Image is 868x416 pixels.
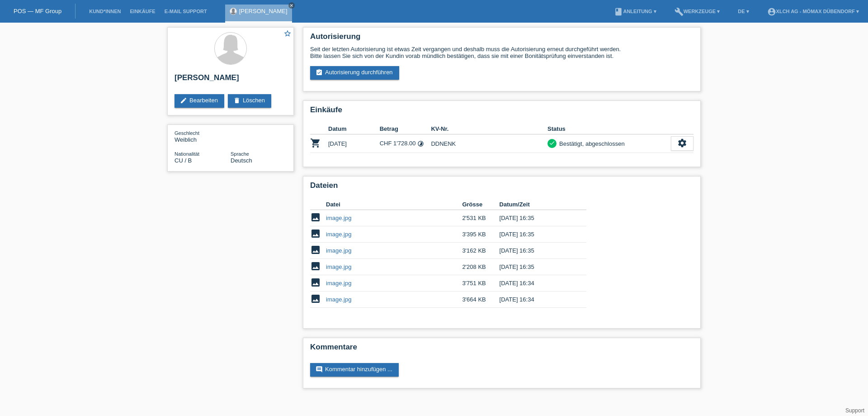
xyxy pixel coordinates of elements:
[326,247,351,254] a: image.jpg
[310,363,399,377] a: commentKommentar hinzufügen ...
[500,210,574,226] td: [DATE] 16:35
[310,105,693,119] h2: Einkäufe
[326,280,351,287] a: image.jpg
[310,32,693,46] h2: Autorisierung
[175,94,224,108] a: editBearbeiten
[310,138,321,148] i: POSP00028464
[462,199,499,210] th: Grösse
[609,9,660,14] a: bookAnleitung ▾
[431,124,547,134] th: KV-Nr.
[239,8,288,14] a: [PERSON_NAME]
[283,29,292,39] a: star_border
[500,275,574,292] td: [DATE] 16:34
[125,9,160,14] a: Einkäufe
[175,129,231,143] div: Weiblich
[175,157,192,164] span: Kuba / B / 05.04.2022
[310,244,321,255] i: image
[462,226,499,243] td: 3'395 KB
[310,46,693,59] div: Seit der letzten Autorisierung ist etwas Zeit vergangen und deshalb muss die Autorisierung erneut...
[180,97,187,104] i: edit
[500,292,574,308] td: [DATE] 16:34
[328,134,380,153] td: [DATE]
[289,3,294,8] i: close
[614,7,623,16] i: book
[175,151,199,157] span: Nationalität
[557,139,625,148] div: Bestätigt, abgeschlossen
[310,181,693,195] h2: Dateien
[767,7,776,16] i: account_circle
[462,275,499,292] td: 3'751 KB
[310,261,321,272] i: image
[670,9,725,14] a: buildWerkzeuge ▾
[431,134,547,153] td: DDNENK
[326,263,351,270] a: image.jpg
[283,29,292,38] i: star_border
[328,124,380,134] th: Datum
[14,8,61,14] a: POS — MF Group
[733,9,753,14] a: DE ▾
[288,2,295,9] a: close
[380,134,431,153] td: CHF 1'728.00
[417,140,424,147] i: Fixe Raten - Zinsübernahme durch Kunde (6 Raten)
[549,140,555,146] i: check
[326,231,351,238] a: image.jpg
[675,7,684,16] i: build
[462,292,499,308] td: 3'664 KB
[160,9,212,14] a: E-Mail Support
[845,407,864,414] a: Support
[310,277,321,288] i: image
[462,243,499,259] td: 3'162 KB
[500,243,574,259] td: [DATE] 16:35
[316,366,323,373] i: comment
[500,259,574,275] td: [DATE] 16:35
[233,97,241,104] i: delete
[326,215,351,221] a: image.jpg
[310,66,399,80] a: assignment_turned_inAutorisierung durchführen
[763,9,863,14] a: account_circleXLCH AG - Mömax Dübendorf ▾
[175,130,199,136] span: Geschlecht
[500,199,574,210] th: Datum/Zeit
[85,9,125,14] a: Kund*innen
[316,69,323,76] i: assignment_turned_in
[231,151,249,157] span: Sprache
[310,212,321,223] i: image
[310,343,693,356] h2: Kommentare
[677,138,687,148] i: settings
[462,259,499,275] td: 2'208 KB
[326,199,462,210] th: Datei
[175,73,287,87] h2: [PERSON_NAME]
[310,293,321,304] i: image
[500,226,574,243] td: [DATE] 16:35
[231,157,252,164] span: Deutsch
[462,210,499,226] td: 2'531 KB
[310,228,321,239] i: image
[547,124,671,134] th: Status
[228,94,271,108] a: deleteLöschen
[380,124,431,134] th: Betrag
[326,296,351,303] a: image.jpg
